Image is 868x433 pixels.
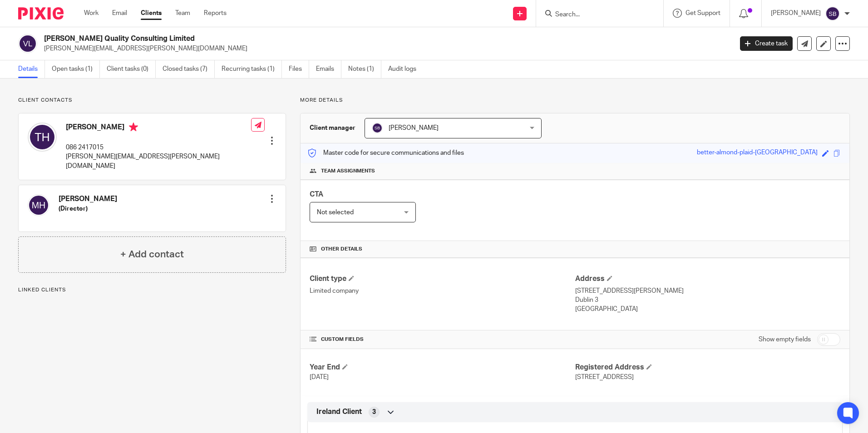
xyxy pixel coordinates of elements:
[389,125,439,131] span: [PERSON_NAME]
[204,9,227,18] a: Reports
[575,286,840,295] p: [STREET_ADDRESS][PERSON_NAME]
[120,247,184,261] h4: + Add contact
[310,191,323,198] span: CTA
[316,407,362,417] span: Ireland Client
[44,44,726,53] p: [PERSON_NAME][EMAIL_ADDRESS][PERSON_NAME][DOMAIN_NAME]
[310,274,575,284] h4: Client type
[129,123,138,132] i: Primary
[575,305,840,314] p: [GEOGRAPHIC_DATA]
[175,9,190,18] a: Team
[18,7,64,20] img: Pixie
[316,60,341,78] a: Emails
[575,374,634,380] span: [STREET_ADDRESS]
[66,123,251,134] h4: [PERSON_NAME]
[388,60,423,78] a: Audit logs
[112,9,127,18] a: Email
[289,60,309,78] a: Files
[372,408,376,417] span: 3
[84,9,99,18] a: Work
[310,374,329,380] span: [DATE]
[307,148,464,157] p: Master code for secure communications and files
[18,34,37,53] img: svg%3E
[317,209,354,216] span: Not selected
[697,148,818,158] div: better-almond-plaid-[GEOGRAPHIC_DATA]
[44,34,590,44] h2: [PERSON_NAME] Quality Consulting Limited
[825,6,840,21] img: svg%3E
[300,97,850,104] p: More details
[163,60,215,78] a: Closed tasks (7)
[740,36,793,51] a: Create task
[222,60,282,78] a: Recurring tasks (1)
[310,123,355,133] h3: Client manager
[18,97,286,104] p: Client contacts
[52,60,100,78] a: Open tasks (1)
[141,9,162,18] a: Clients
[28,194,49,216] img: svg%3E
[759,335,811,344] label: Show empty fields
[321,167,375,175] span: Team assignments
[575,274,840,284] h4: Address
[66,152,251,171] p: [PERSON_NAME][EMAIL_ADDRESS][PERSON_NAME][DOMAIN_NAME]
[18,286,286,294] p: Linked clients
[771,9,821,18] p: [PERSON_NAME]
[575,295,840,305] p: Dublin 3
[686,10,720,16] span: Get Support
[575,363,840,372] h4: Registered Address
[310,336,575,343] h4: CUSTOM FIELDS
[59,194,117,204] h4: [PERSON_NAME]
[107,60,156,78] a: Client tasks (0)
[310,363,575,372] h4: Year End
[372,123,383,133] img: svg%3E
[310,286,575,295] p: Limited company
[66,143,251,152] p: 086 2417015
[321,246,362,253] span: Other details
[348,60,381,78] a: Notes (1)
[554,11,636,19] input: Search
[18,60,45,78] a: Details
[59,204,117,213] h5: (Director)
[28,123,57,152] img: svg%3E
